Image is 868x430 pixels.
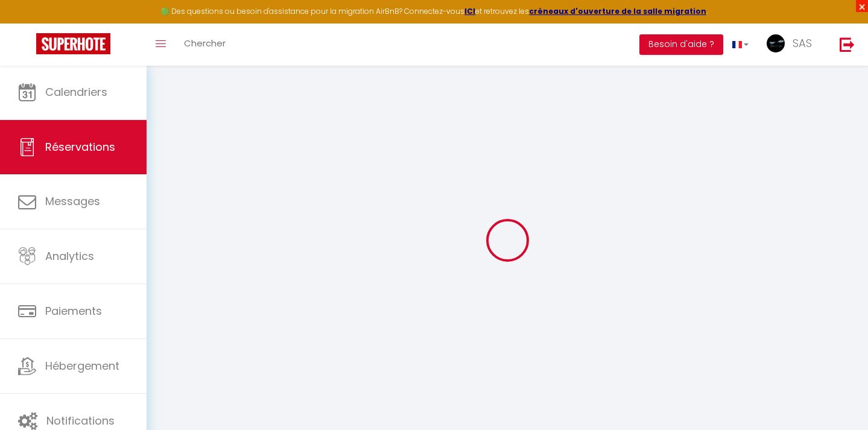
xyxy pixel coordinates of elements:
span: Analytics [45,248,94,264]
span: Chercher [184,37,226,49]
span: Hébergement [45,358,119,373]
img: logout [840,37,855,52]
span: Paiements [45,303,102,318]
span: Calendriers [45,84,107,100]
a: Chercher [175,24,235,66]
a: ICI [464,6,475,16]
img: Super Booking [36,33,110,54]
span: Notifications [46,413,115,428]
img: ... [767,34,785,52]
span: SAS [793,36,812,51]
span: Messages [45,194,100,209]
button: Ouvrir le widget de chat LiveChat [10,5,46,41]
a: créneaux d'ouverture de la salle migration [529,6,706,16]
button: Besoin d'aide ? [639,34,723,55]
a: ... SAS [758,24,827,66]
span: Réservations [45,139,115,154]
